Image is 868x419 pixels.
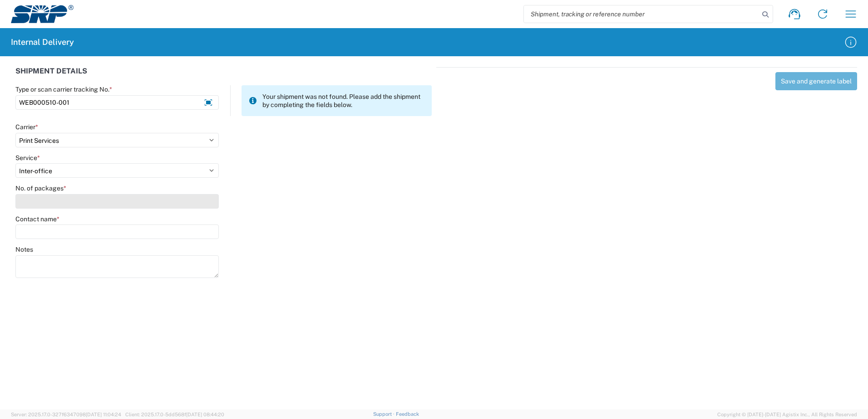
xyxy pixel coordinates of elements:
[15,154,40,162] label: Service
[15,184,66,192] label: No. of packages
[373,411,396,417] a: Support
[717,410,857,419] span: Copyright © [DATE]-[DATE] Agistix Inc., All Rights Reserved
[15,67,432,85] div: SHIPMENT DETAILS
[186,412,224,417] span: [DATE] 08:44:20
[262,93,424,109] span: Your shipment was not found. Please add the shipment by completing the fields below.
[15,215,59,223] label: Contact name
[86,412,121,417] span: [DATE] 11:04:24
[11,37,74,48] h2: Internal Delivery
[15,245,33,253] label: Notes
[11,412,121,417] span: Server: 2025.17.0-327f6347098
[15,85,112,93] label: Type or scan carrier tracking No.
[125,412,224,417] span: Client: 2025.17.0-5dd568f
[15,123,38,131] label: Carrier
[524,5,759,23] input: Shipment, tracking or reference number
[11,5,74,23] img: srp
[396,411,419,417] a: Feedback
